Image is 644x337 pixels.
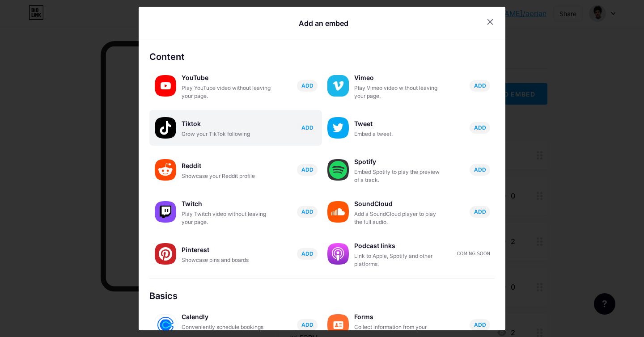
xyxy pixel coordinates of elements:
[182,311,271,323] div: Calendly
[474,208,486,215] span: ADD
[474,82,486,89] span: ADD
[354,72,444,84] div: Vimeo
[457,250,490,257] div: Coming soon
[182,210,271,226] div: Play Twitch video without leaving your page.
[149,50,495,63] div: Content
[474,124,486,131] span: ADD
[354,130,444,138] div: Embed a tweet.
[327,243,349,265] img: podcastlinks
[470,80,490,92] button: ADD
[470,319,490,331] button: ADD
[182,198,271,210] div: Twitch
[182,244,271,256] div: Pinterest
[182,256,271,264] div: Showcase pins and boards
[301,166,314,173] span: ADD
[301,124,314,131] span: ADD
[470,122,490,134] button: ADD
[354,198,444,210] div: SoundCloud
[470,164,490,176] button: ADD
[474,321,486,329] span: ADD
[354,84,444,100] div: Play Vimeo video without leaving your page.
[149,289,495,303] div: Basics
[354,240,444,252] div: Podcast links
[182,72,271,84] div: YouTube
[327,201,349,223] img: soundcloud
[299,18,348,29] div: Add an embed
[354,156,444,168] div: Spotify
[182,84,271,100] div: Play YouTube video without leaving your page.
[354,311,444,323] div: Forms
[354,252,444,268] div: Link to Apple, Spotify and other platforms.
[327,117,349,139] img: twitter
[155,243,176,265] img: pinterest
[297,206,318,218] button: ADD
[297,248,318,260] button: ADD
[301,208,314,215] span: ADD
[354,118,444,130] div: Tweet
[470,206,490,218] button: ADD
[182,118,271,130] div: Tiktok
[301,321,314,329] span: ADD
[182,130,271,138] div: Grow your TikTok following
[155,75,176,97] img: youtube
[474,166,486,173] span: ADD
[297,319,318,331] button: ADD
[301,250,314,257] span: ADD
[182,172,271,180] div: Showcase your Reddit profile
[297,80,318,92] button: ADD
[354,210,444,226] div: Add a SoundCloud player to play the full audio.
[327,75,349,97] img: vimeo
[182,160,271,172] div: Reddit
[297,164,318,176] button: ADD
[301,82,314,89] span: ADD
[155,159,176,181] img: reddit
[327,159,349,181] img: spotify
[327,314,349,336] img: forms
[155,201,176,223] img: twitch
[297,122,318,134] button: ADD
[155,117,176,139] img: tiktok
[155,314,176,336] img: calendly
[354,168,444,184] div: Embed Spotify to play the preview of a track.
